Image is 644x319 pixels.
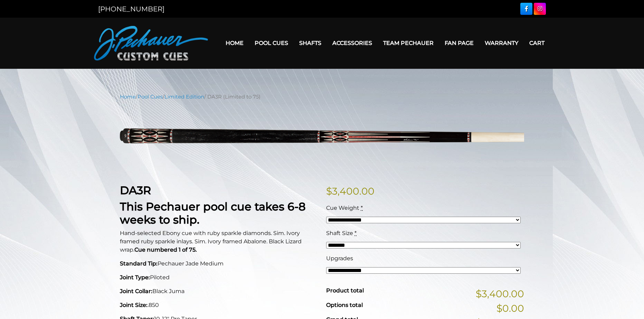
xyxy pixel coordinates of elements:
[120,200,306,226] strong: This Pechauer pool cue takes 6-8 weeks to ship.
[120,230,302,253] span: Hand-selected Ebony cue with ruby sparkle diamonds. Sim. Ivory framed ruby sparkle inlays. Sim. I...
[249,34,294,52] a: Pool Cues
[326,287,364,294] span: Product total
[120,260,158,267] strong: Standard Tip:
[120,260,318,268] p: Pechauer Jade Medium
[94,26,208,60] img: Pechauer Custom Cues
[120,184,151,197] strong: DA3R
[220,34,249,52] a: Home
[326,185,375,197] bdi: 3,400.00
[120,302,148,308] strong: Joint Size:
[120,106,524,173] img: DA3R-UPDATED.png
[476,287,524,301] span: $3,400.00
[479,34,524,52] a: Warranty
[496,301,524,316] span: $0.00
[120,94,136,100] a: Home
[120,273,318,282] p: Piloted
[378,34,439,52] a: Team Pechauer
[326,230,353,236] span: Shaft Size
[120,274,150,281] strong: Joint Type:
[120,301,318,309] p: .850
[439,34,479,52] a: Fan Page
[294,34,327,52] a: Shafts
[138,94,163,100] a: Pool Cues
[524,34,550,52] a: Cart
[361,205,363,211] abbr: required
[120,288,152,294] strong: Joint Collar:
[326,185,332,197] span: $
[326,205,359,211] span: Cue Weight
[120,93,524,101] nav: Breadcrumb
[164,94,204,100] a: Limited Edition
[120,287,318,295] p: Black Juma
[326,302,363,308] span: Options total
[326,255,353,262] span: Upgrades
[354,230,357,236] abbr: required
[134,246,197,253] strong: Cue numbered 1 of 75.
[98,5,164,13] a: [PHONE_NUMBER]
[327,34,378,52] a: Accessories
